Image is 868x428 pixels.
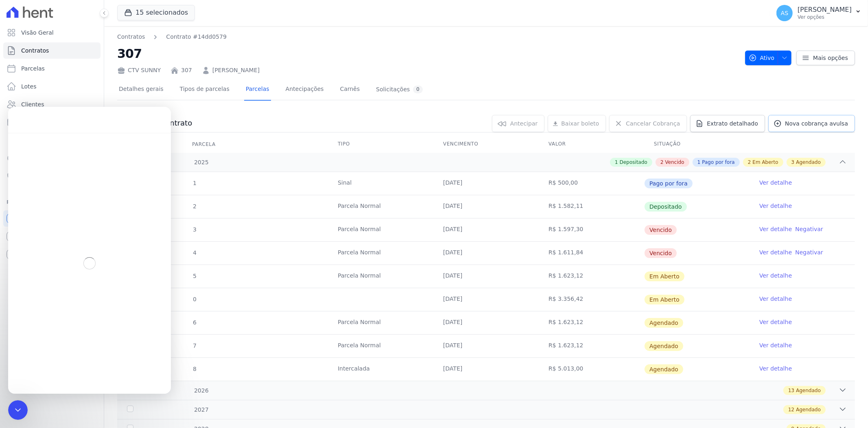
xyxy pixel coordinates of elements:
td: R$ 1.597,30 [539,218,644,241]
a: Negativar [795,226,823,232]
th: Situação [644,136,750,153]
span: 0 [192,296,197,302]
span: Vencido [645,248,677,258]
a: Visão Geral [3,24,101,41]
span: Em Aberto [645,271,684,281]
iframe: Intercom live chat [8,107,171,394]
th: Vencimento [433,136,539,153]
td: [DATE] [433,218,539,241]
a: Negativar [795,249,823,256]
div: CTV SUNNY [117,66,161,75]
a: Negativação [3,168,101,184]
a: Mais opções [796,51,855,65]
span: Vencido [645,225,677,235]
span: 2026 [194,386,209,395]
div: Parcela [182,136,225,152]
a: Ver detalhe [759,225,792,233]
a: Ver detalhe [759,364,792,373]
span: 12 [788,406,794,413]
td: Parcela Normal [328,195,433,218]
span: Agendado [645,318,683,328]
th: Valor [539,136,644,153]
a: Solicitações0 [374,79,424,101]
span: 7 [192,342,197,349]
a: Ver detalhe [759,341,792,349]
span: 8 [192,366,197,372]
td: [DATE] [433,195,539,218]
p: [PERSON_NAME] [798,6,852,14]
a: Ver detalhe [759,318,792,326]
span: Nova cobrança avulsa [785,119,848,128]
nav: Breadcrumb [117,33,227,41]
td: R$ 3.356,42 [539,288,644,311]
td: R$ 1.623,12 [539,265,644,288]
td: [DATE] [433,335,539,357]
th: Tipo [328,136,433,153]
span: 2 [192,203,197,210]
span: 2025 [194,158,209,167]
td: [DATE] [433,358,539,381]
h2: 307 [117,44,739,63]
span: Em Aberto [752,159,778,166]
div: Plataformas [7,197,97,207]
td: [DATE] [433,242,539,265]
a: Minha Carteira [3,114,101,130]
span: Agendado [645,364,683,374]
a: [PERSON_NAME] [212,66,260,75]
a: Crédito [3,150,101,166]
td: R$ 1.611,84 [539,242,644,265]
span: Agendado [645,341,683,351]
span: Lotes [21,82,37,90]
div: Solicitações [376,86,423,93]
a: Antecipações [284,79,326,101]
a: Parcelas [244,79,271,101]
span: AS [781,10,788,16]
a: Transferências [3,132,101,148]
span: Pago por fora [702,159,735,166]
span: Depositado [645,202,687,212]
a: Ver detalhe [759,271,792,280]
td: R$ 1.623,12 [539,335,644,357]
span: 3 [192,226,197,233]
td: Sinal [328,172,433,195]
span: Agendado [796,406,821,413]
span: Mais opções [813,54,848,62]
nav: Breadcrumb [117,33,739,41]
td: Parcela Normal [328,242,433,265]
a: Parcelas [3,60,101,77]
a: Contratos [117,33,145,41]
span: Agendado [796,159,821,166]
button: Ativo [745,51,792,65]
span: 4 [192,249,197,256]
td: Parcela Normal [328,265,433,288]
td: R$ 1.582,11 [539,195,644,218]
td: R$ 5.013,00 [539,358,644,381]
span: Parcelas [21,64,45,73]
span: Agendado [796,387,821,394]
span: Vencido [665,159,684,166]
span: Visão Geral [21,29,54,37]
span: 3 [791,159,795,166]
td: [DATE] [433,311,539,334]
a: Ver detalhe [759,179,792,187]
td: [DATE] [433,265,539,288]
a: Ver detalhe [759,295,792,303]
span: 5 [192,273,197,279]
span: 1 [697,159,701,166]
td: Parcela Normal [328,335,433,357]
iframe: Intercom live chat [8,400,28,420]
a: Carnês [338,79,361,101]
div: 0 [413,86,423,93]
a: Nova cobrança avulsa [768,115,855,132]
td: Intercalada [328,358,433,381]
a: Lotes [3,78,101,95]
td: [DATE] [433,172,539,195]
a: 307 [181,66,192,75]
span: Depositado [620,159,647,166]
a: Recebíveis [3,210,101,227]
span: Extrato detalhado [707,119,758,128]
p: Ver opções [798,14,852,20]
button: 15 selecionados [117,5,195,20]
span: 2027 [194,406,209,414]
span: Em Aberto [645,295,684,304]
